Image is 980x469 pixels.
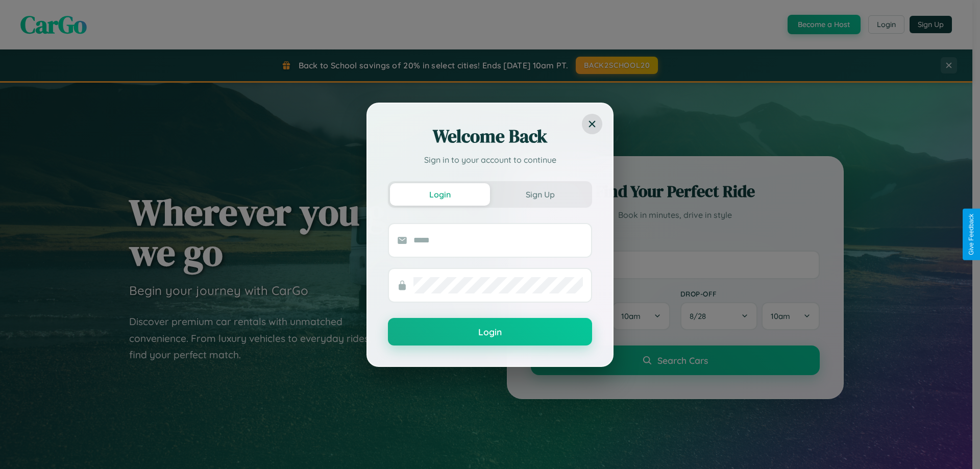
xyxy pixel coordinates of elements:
[388,154,592,166] p: Sign in to your account to continue
[388,318,592,345] button: Login
[490,183,590,206] button: Sign Up
[390,183,490,206] button: Login
[968,214,975,255] div: Give Feedback
[388,124,592,149] h2: Welcome Back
